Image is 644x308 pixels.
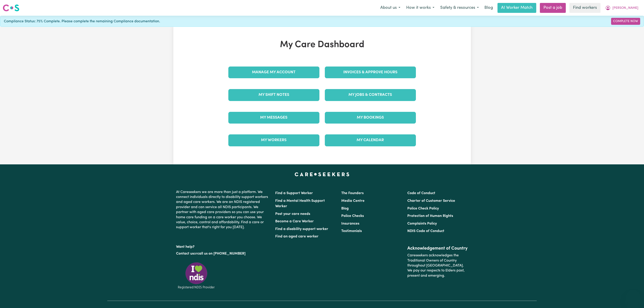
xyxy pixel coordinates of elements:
img: Registered NDIS provider [176,262,217,290]
button: How it works [403,3,437,13]
p: Careseekers acknowledges the Traditional Owners of Country throughout [GEOGRAPHIC_DATA]. We pay o... [407,251,468,280]
a: Blog [482,3,496,13]
a: Find a Mental Health Support Worker [275,199,325,208]
a: My Bookings [325,112,416,124]
button: My Account [602,3,641,13]
a: My Shift Notes [228,89,319,101]
a: Blog [341,207,349,210]
a: Become a Care Worker [275,220,314,223]
a: Post a job [540,3,566,13]
p: or [176,249,270,258]
a: Testimonials [341,229,362,233]
span: Compliance Status: 75% Complete. Please complete the remaining Compliance documentation. [4,19,160,24]
iframe: Button to launch messaging window, conversation in progress [626,290,640,304]
a: My Jobs & Contracts [325,89,416,101]
a: Careseekers home page [295,172,349,176]
a: Find workers [569,3,600,13]
h1: My Care Dashboard [226,39,419,50]
a: My Messages [228,112,319,124]
h2: Acknowledgement of Country [407,246,468,251]
a: Invoices & Approve Hours [325,67,416,78]
a: The Founders [341,191,364,195]
a: Contact us [176,252,194,255]
a: Police Checks [341,214,364,218]
a: Media Centre [341,199,364,203]
a: Find a Support Worker [275,191,313,195]
a: Complete Now [611,18,640,25]
a: Charter of Customer Service [407,199,455,203]
a: Police Check Policy [407,207,439,210]
p: Want help? [176,243,270,249]
a: My Calendar [325,134,416,146]
a: My Workers [228,134,319,146]
a: Protection of Human Rights [407,214,453,218]
a: Insurances [341,222,359,225]
button: About us [377,3,403,13]
a: Code of Conduct [407,191,435,195]
img: Careseekers logo [3,4,19,12]
a: NDIS Code of Conduct [407,229,444,233]
p: At Careseekers we are more than just a platform. We connect individuals directly to disability su... [176,188,270,232]
a: Manage My Account [228,67,319,78]
a: Post your care needs [275,212,310,216]
a: Careseekers logo [3,3,19,13]
a: Complaints Policy [407,222,437,225]
a: Find a disability support worker [275,227,328,231]
button: Safety & resources [437,3,482,13]
a: AI Worker Match [497,3,536,13]
a: Find an aged care worker [275,235,319,238]
a: call us on [PHONE_NUMBER] [197,252,245,255]
span: [PERSON_NAME] [612,6,638,11]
